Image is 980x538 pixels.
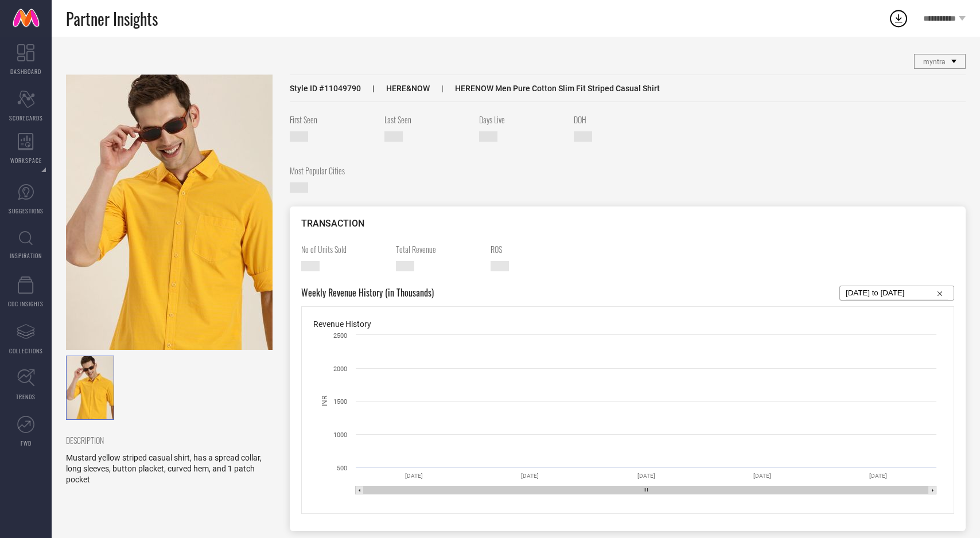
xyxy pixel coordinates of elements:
text: 500 [337,465,347,472]
span: [DATE] [290,131,308,142]
span: SCORECARDS [9,114,43,122]
span: Total Revenue [396,243,482,255]
span: — [301,261,320,271]
span: Days Live [479,114,565,126]
span: Last Seen [384,114,470,126]
span: SUGGESTIONS [9,206,44,215]
span: DOH [574,114,660,126]
text: [DATE] [405,473,423,479]
span: FWD [21,439,32,447]
span: HERE&NOW [361,84,430,93]
text: [DATE] [753,473,771,479]
span: DESCRIPTION [66,434,264,446]
span: INSPIRATION [10,251,42,260]
span: DASHBOARD [10,67,41,76]
span: First Seen [290,114,376,126]
div: Open download list [888,8,909,29]
span: — [479,131,497,142]
text: [DATE] [869,473,887,479]
text: [DATE] [521,473,539,479]
span: Mustard yellow striped casual shirt, has a spread collar, long sleeves, button placket, curved he... [66,453,262,484]
text: INR [321,395,329,407]
span: [DATE] [384,131,403,142]
span: WORKSPACE [10,156,42,165]
span: No of Units Sold [301,243,387,255]
span: TRENDS [16,392,36,401]
span: HERENOW Men Pure Cotton Slim Fit Striped Casual Shirt [430,84,660,93]
span: CDC INSIGHTS [8,299,44,308]
span: Style ID # 11049790 [290,84,361,93]
text: 1000 [333,431,347,439]
text: 2000 [333,365,347,373]
span: Partner Insights [66,7,158,30]
span: myntra [923,58,946,66]
span: ROS [491,243,577,255]
div: TRANSACTION [301,218,954,229]
span: Revenue History [313,319,371,329]
span: — [290,182,308,193]
span: — [396,261,414,271]
span: — [491,261,509,271]
span: COLLECTIONS [9,346,43,355]
text: 1500 [333,398,347,406]
text: [DATE] [637,473,655,479]
input: Select... [846,286,948,300]
span: — [574,131,592,142]
span: Most Popular Cities [290,165,376,177]
text: 2500 [333,332,347,340]
span: Weekly Revenue History (in Thousands) [301,286,434,301]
